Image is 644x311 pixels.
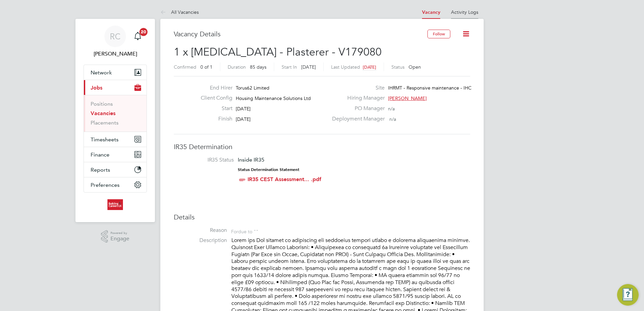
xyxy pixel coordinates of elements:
span: Reports [91,167,110,173]
label: Start In [282,64,297,70]
h3: Details [174,213,470,221]
label: Site [328,84,385,92]
span: [DATE] [363,64,376,70]
label: Confirmed [174,64,196,70]
span: [DATE] [301,64,316,70]
span: 85 days [250,64,266,70]
button: Reports [84,162,147,177]
a: Vacancies [91,110,116,116]
a: Positions [91,101,113,107]
span: Engage [110,236,129,242]
div: For due to "" [231,227,258,235]
span: Inside IR35 [238,157,264,163]
label: Last Updated [331,64,360,70]
a: RC[PERSON_NAME] [84,26,147,58]
button: Follow [427,30,450,38]
a: IR35 CEST Assessment... .pdf [248,176,321,182]
label: IR35 Status [181,157,234,164]
span: IHRMT - Responsive maintenance - IHC [388,85,472,91]
label: Finish [195,115,232,123]
button: Timesheets [84,132,147,147]
span: 20 [139,28,148,36]
span: Open [409,64,421,70]
span: RC [110,32,121,41]
span: n/a [388,106,395,112]
div: Jobs [84,95,147,132]
span: n/a [389,116,396,122]
label: Client Config [195,95,232,102]
label: End Hirer [195,84,232,92]
span: Network [91,69,112,76]
a: Activity Logs [451,9,478,15]
span: Housing Maintenance Solutions Ltd [236,95,311,101]
label: Deployment Manager [328,115,385,123]
label: Description [174,237,227,244]
h3: Vacancy Details [174,30,427,38]
span: [DATE] [236,116,251,122]
span: Timesheets [91,136,119,143]
a: All Vacancies [160,9,199,15]
span: 0 of 1 [200,64,213,70]
label: PO Manager [328,105,385,112]
span: Rhys Cook [84,50,147,58]
span: Torus62 Limited [236,85,269,91]
a: Vacancy [422,9,440,15]
a: Powered byEngage [101,230,130,243]
button: Engage Resource Center [617,284,639,306]
a: 20 [131,26,144,47]
span: [DATE] [236,106,251,112]
span: 1 x [MEDICAL_DATA] - Plasterer - V179080 [174,45,382,59]
span: Finance [91,151,109,158]
nav: Main navigation [75,19,155,222]
button: Network [84,65,147,80]
label: Hiring Manager [328,95,385,102]
h3: IR35 Determination [174,142,470,151]
button: Finance [84,147,147,162]
label: Start [195,105,232,112]
a: Go to home page [84,199,147,210]
button: Jobs [84,80,147,95]
span: Preferences [91,182,120,188]
a: Placements [91,119,119,126]
span: [PERSON_NAME] [388,95,427,101]
img: buildingcareersuk-logo-retina.png [107,199,123,210]
span: Powered by [110,230,129,236]
strong: Status Determination Statement [238,167,299,172]
label: Status [391,64,405,70]
label: Duration [228,64,246,70]
span: Jobs [91,84,102,91]
button: Preferences [84,177,147,192]
label: Reason [174,227,227,234]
